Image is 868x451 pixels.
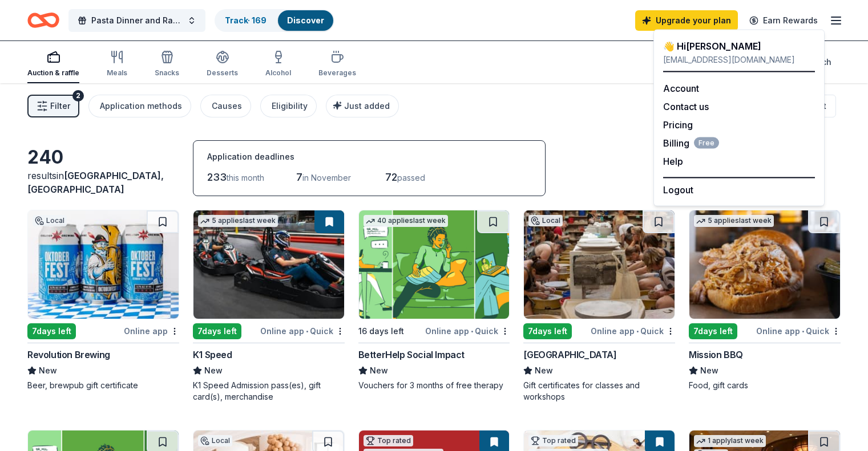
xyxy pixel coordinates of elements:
[204,364,223,377] span: New
[528,435,578,446] div: Top rated
[689,210,840,319] img: Image for Mission BBQ
[302,173,351,182] span: in November
[27,348,110,361] div: Revolution Brewing
[200,95,251,117] button: Causes
[523,348,616,361] div: [GEOGRAPHIC_DATA]
[663,136,719,150] button: BillingFree
[260,95,317,117] button: Eligibility
[193,210,345,403] a: Image for K1 Speed5 applieslast week7days leftOnline app•QuickK1 SpeedNewK1 Speed Admission pass(...
[471,327,473,336] span: •
[344,101,390,111] span: Just added
[212,99,242,113] div: Causes
[663,53,815,67] div: [EMAIL_ADDRESS][DOMAIN_NAME]
[802,327,804,336] span: •
[272,99,308,113] div: Eligibility
[364,435,413,446] div: Top rated
[193,348,232,361] div: K1 Speed
[535,364,553,377] span: New
[694,215,774,227] div: 5 applies last week
[523,210,675,403] a: Image for Lillstreet Art CenterLocal7days leftOnline app•Quick[GEOGRAPHIC_DATA]NewGift certificat...
[207,46,238,83] button: Desserts
[155,46,179,83] button: Snacks
[528,215,563,226] div: Local
[326,95,399,117] button: Just added
[198,215,278,227] div: 5 applies last week
[215,9,334,32] button: Track· 169Discover
[27,68,79,78] div: Auction & raffle
[636,327,639,336] span: •
[27,95,79,117] button: Filter2
[155,68,179,78] div: Snacks
[27,170,164,195] span: in
[694,435,766,447] div: 1 apply last week
[193,380,345,403] div: K1 Speed Admission pass(es), gift card(s), merchandise
[689,348,743,361] div: Mission BBQ
[689,380,841,391] div: Food, gift cards
[28,210,179,319] img: Image for Revolution Brewing
[27,46,79,83] button: Auction & raffle
[107,46,127,83] button: Meals
[193,210,344,319] img: Image for K1 Speed
[663,39,815,53] div: 👋 Hi [PERSON_NAME]
[27,169,179,196] div: results
[523,323,572,339] div: 7 days left
[68,9,205,32] button: Pasta Dinner and Raffle
[227,173,264,182] span: this month
[27,170,164,195] span: [GEOGRAPHIC_DATA], [GEOGRAPHIC_DATA]
[591,324,675,338] div: Online app Quick
[50,99,70,113] span: Filter
[524,210,675,319] img: Image for Lillstreet Art Center
[663,100,709,113] button: Contact us
[358,324,404,338] div: 16 days left
[425,324,510,338] div: Online app Quick
[27,380,179,391] div: Beer, brewpub gift certificate
[33,215,67,226] div: Local
[358,348,465,361] div: BetterHelp Social Impact
[39,364,57,377] span: New
[107,68,127,78] div: Meals
[207,150,531,164] div: Application deadlines
[207,68,238,78] div: Desserts
[318,46,356,83] button: Beverages
[358,210,510,391] a: Image for BetterHelp Social Impact40 applieslast week16 days leftOnline app•QuickBetterHelp Socia...
[265,68,291,78] div: Alcohol
[91,14,183,27] span: Pasta Dinner and Raffle
[358,380,510,391] div: Vouchers for 3 months of free therapy
[663,136,719,150] span: Billing
[756,324,841,338] div: Online app Quick
[100,99,182,113] div: Application methods
[364,215,448,227] div: 40 applies last week
[663,183,693,197] button: Logout
[193,323,241,339] div: 7 days left
[207,171,227,183] span: 233
[27,323,76,339] div: 7 days left
[694,137,719,149] span: Free
[318,68,356,78] div: Beverages
[72,90,84,101] div: 2
[689,323,737,339] div: 7 days left
[27,146,179,169] div: 240
[287,15,324,25] a: Discover
[265,46,291,83] button: Alcohol
[689,210,841,391] a: Image for Mission BBQ5 applieslast week7days leftOnline app•QuickMission BBQNewFood, gift cards
[27,210,179,391] a: Image for Revolution BrewingLocal7days leftOnline appRevolution BrewingNewBeer, brewpub gift cert...
[663,155,683,168] button: Help
[124,324,179,338] div: Online app
[306,327,308,336] span: •
[88,95,191,117] button: Application methods
[198,435,232,446] div: Local
[370,364,388,377] span: New
[523,380,675,403] div: Gift certificates for classes and workshops
[385,171,397,183] span: 72
[27,7,59,34] a: Home
[260,324,345,338] div: Online app Quick
[359,210,510,319] img: Image for BetterHelp Social Impact
[635,10,738,31] a: Upgrade your plan
[397,173,425,182] span: passed
[700,364,718,377] span: New
[742,10,825,31] a: Earn Rewards
[663,119,693,131] a: Pricing
[296,171,302,183] span: 7
[663,83,699,94] a: Account
[225,15,267,25] a: Track· 169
